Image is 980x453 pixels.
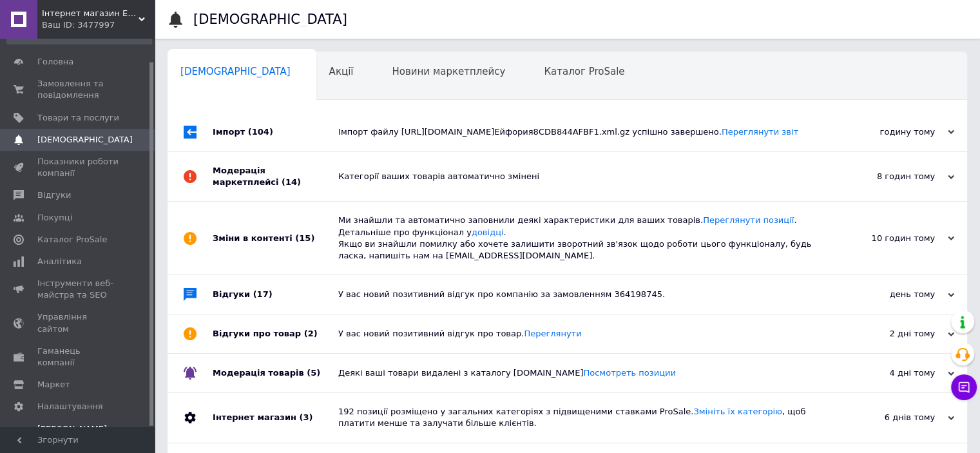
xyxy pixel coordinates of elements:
[338,406,825,429] div: 192 позиції розміщено у загальних категоріях з підвищеними ставками ProSale. , щоб платити менше ...
[282,177,301,187] span: (14)
[213,393,338,442] div: Інтернет магазин
[37,212,72,224] span: Покупці
[338,367,825,379] div: Деякі ваші товари видалені з каталогу [DOMAIN_NAME]
[693,407,782,416] a: Змініть їх категорію
[37,112,119,124] span: Товари та послуги
[392,66,505,77] span: Новини маркетплейсу
[951,374,977,400] button: Чат з покупцем
[37,256,82,267] span: Аналітика
[37,278,119,301] span: Інструменти веб-майстра та SEO
[524,329,581,338] a: Переглянути
[37,401,103,412] span: Налаштування
[338,328,825,340] div: У вас новий позитивний відгук про товар.
[213,113,338,151] div: Імпорт
[329,66,354,77] span: Акції
[193,12,347,27] h1: [DEMOGRAPHIC_DATA]
[180,66,291,77] span: [DEMOGRAPHIC_DATA]
[703,215,794,225] a: Переглянути позиції
[583,368,675,378] a: Посмотреть позиции
[213,354,338,392] div: Модерація товарів
[42,19,155,31] div: Ваш ID: 3477997
[825,126,954,138] div: годину тому
[37,345,119,369] span: Гаманець компанії
[37,189,71,201] span: Відгуки
[825,233,954,244] div: 10 годин тому
[722,127,798,137] a: Переглянути звіт
[338,215,825,262] div: Ми знайшли та автоматично заповнили деякі характеристики для ваших товарів. . Детальніше про функ...
[37,56,73,68] span: Головна
[825,367,954,379] div: 4 дні тому
[304,329,318,338] span: (2)
[37,156,119,179] span: Показники роботи компанії
[544,66,624,77] span: Каталог ProSale
[825,289,954,300] div: день тому
[825,412,954,423] div: 6 днів тому
[37,78,119,101] span: Замовлення та повідомлення
[825,328,954,340] div: 2 дні тому
[825,171,954,182] div: 8 годин тому
[37,234,107,246] span: Каталог ProSale
[295,233,314,243] span: (15)
[213,275,338,314] div: Відгуки
[213,202,338,275] div: Зміни в контенті
[299,412,312,422] span: (3)
[213,314,338,353] div: Відгуки про товар
[213,152,338,201] div: Модерація маркетплейсі
[472,227,504,237] a: довідці
[307,368,320,378] span: (5)
[338,289,825,300] div: У вас новий позитивний відгук про компанію за замовленням 364198745.
[42,8,139,19] span: Інтернет магазин ЕЙФОРІЯ
[37,311,119,334] span: Управління сайтом
[253,289,273,299] span: (17)
[248,127,273,137] span: (104)
[338,126,825,138] div: Імпорт файлу [URL][DOMAIN_NAME]Ейфория8CDB844AFBF1.xml.gz успішно завершено.
[338,171,825,182] div: Категорії ваших товарів автоматично змінені
[37,134,133,146] span: [DEMOGRAPHIC_DATA]
[37,379,70,390] span: Маркет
